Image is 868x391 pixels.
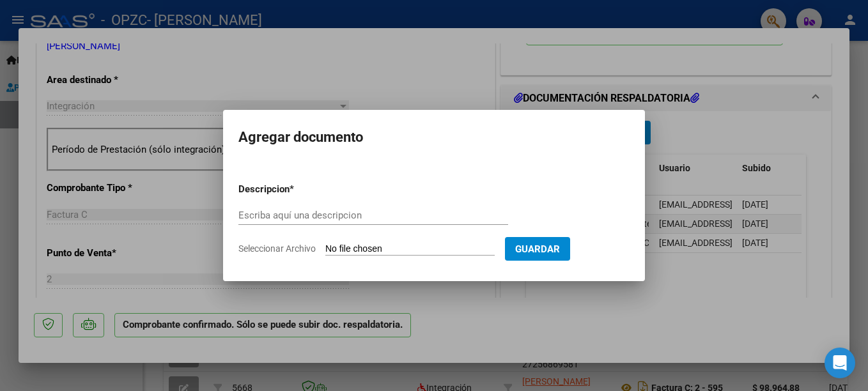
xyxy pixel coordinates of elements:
p: Descripcion [238,182,356,197]
div: Open Intercom Messenger [825,348,855,378]
span: Guardar [515,243,560,255]
h2: Agregar documento [238,125,630,149]
span: Seleccionar Archivo [238,243,316,254]
button: Guardar [505,237,570,261]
